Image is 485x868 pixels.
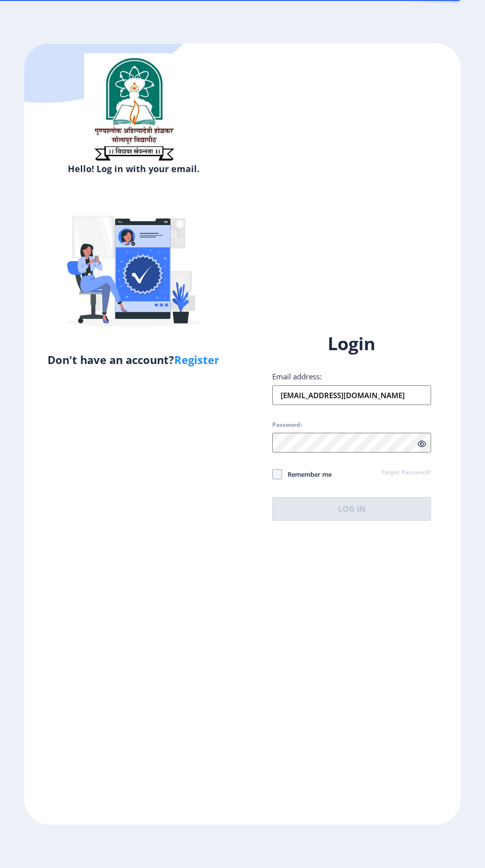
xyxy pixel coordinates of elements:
[272,371,322,381] label: Email address:
[272,421,302,429] label: Password:
[382,468,431,477] a: Forgot Password?
[282,468,332,480] span: Remember me
[174,352,219,367] a: Register
[47,179,220,352] img: Verified-rafiki.svg
[272,385,431,405] input: Email address
[32,163,235,175] h6: Hello! Log in with your email.
[272,497,431,521] button: Log In
[272,332,431,356] h1: Login
[32,352,235,367] h5: Don't have an account?
[84,53,183,165] img: sulogo.png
